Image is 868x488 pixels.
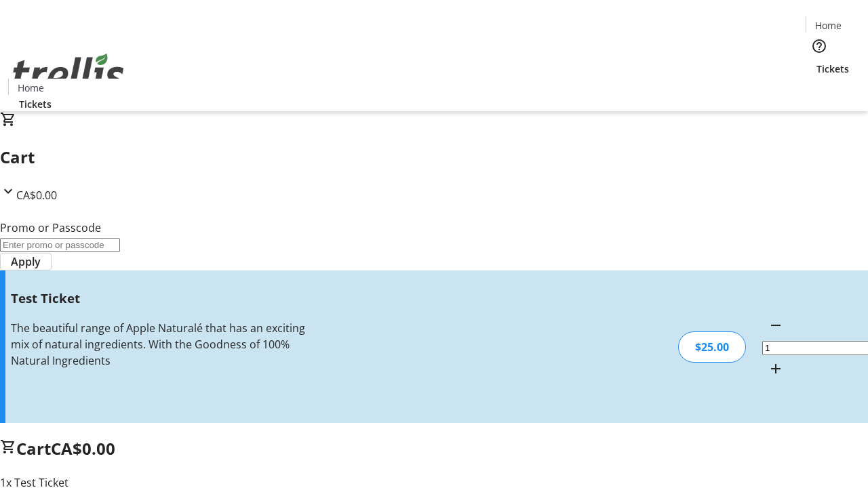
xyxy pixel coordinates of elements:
button: Decrement by one [762,312,789,339]
span: Home [18,81,44,95]
h3: Test Ticket [11,289,307,308]
a: Tickets [806,62,860,76]
span: CA$0.00 [51,437,115,460]
a: Home [9,81,52,95]
button: Help [806,33,833,60]
span: Apply [11,253,41,270]
button: Cart [806,76,833,103]
button: Increment by one [762,355,789,382]
div: The beautiful range of Apple Naturalé that has an exciting mix of natural ingredients. With the G... [11,320,307,369]
a: Tickets [8,97,62,111]
div: $25.00 [678,331,746,363]
span: Home [815,18,842,33]
span: Tickets [816,62,849,76]
span: CA$0.00 [16,188,57,203]
a: Home [806,18,850,33]
span: Tickets [19,97,52,111]
img: Orient E2E Organization 9N6DeoeNRN's Logo [8,39,129,106]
